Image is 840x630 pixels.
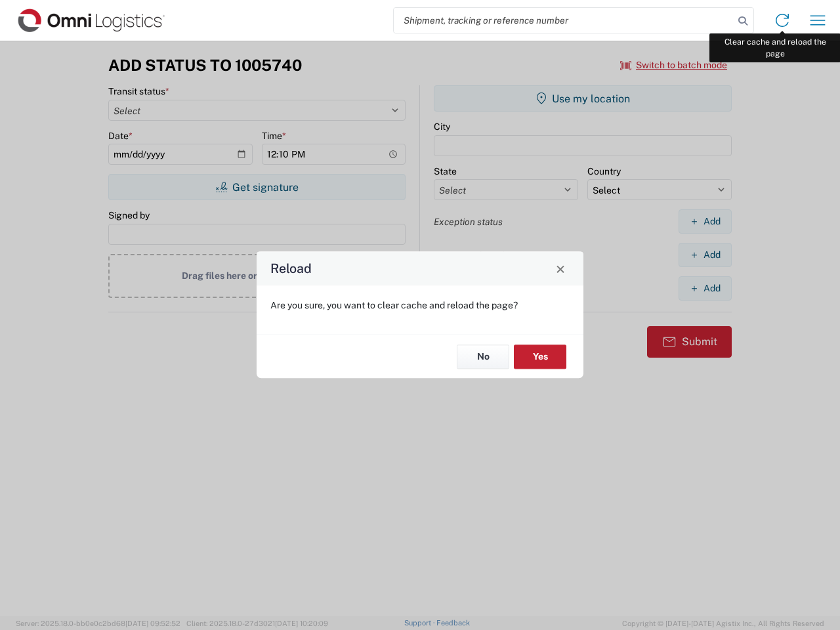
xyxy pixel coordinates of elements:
button: Close [551,259,570,278]
input: Shipment, tracking or reference number [394,8,734,33]
p: Are you sure, you want to clear cache and reload the page? [270,299,570,311]
h4: Reload [270,259,312,278]
button: Yes [514,345,566,369]
button: No [457,345,509,369]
